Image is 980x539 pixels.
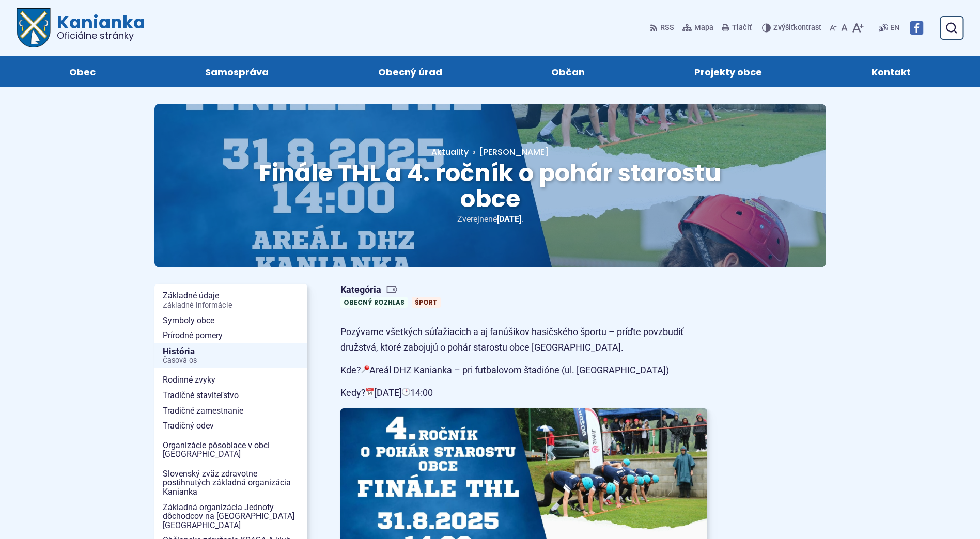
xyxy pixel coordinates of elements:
span: Tlačiť [732,24,752,33]
span: [PERSON_NAME] [479,146,549,158]
span: Kontakt [872,56,911,87]
span: Finále THL a 4. ročník o pohár starostu obce [259,156,721,216]
a: EN [888,22,901,34]
a: Logo Kanianka, prejsť na domovskú stránku. [17,8,145,47]
span: kontrast [773,24,821,33]
a: Tradičné zamestnanie [154,403,307,419]
span: Tradičné zamestnanie [163,403,299,419]
a: Tradičný odev [154,418,307,434]
a: Obecný úrad [334,56,487,87]
span: RSS [660,22,674,34]
img: čas [402,388,410,396]
span: História [163,343,299,369]
span: [DATE] [497,214,521,224]
a: HistóriaČasová os [154,343,307,369]
button: Zmenšiť veľkosť písma [828,17,839,39]
span: Kanianka [51,13,145,40]
span: Prírodné pomery [163,328,299,343]
span: Rodinné zvyky [163,372,299,388]
a: Samospráva [161,56,313,87]
a: Základné údajeZákladné informácie [154,288,307,312]
a: Slovenský zväz zdravotne postihnutých základná organizácia Kanianka [154,466,307,500]
a: Aktuality [431,146,469,158]
span: Samospráva [205,56,269,87]
span: Slovenský zväz zdravotne postihnutých základná organizácia Kanianka [163,466,299,500]
p: Kde? Areál DHZ Kanianka – pri futbalovom štadióne (ul. [GEOGRAPHIC_DATA]) [340,362,707,378]
a: Rodinné zvyky [154,372,307,388]
a: Kontakt [827,56,955,87]
span: Projekty obce [694,56,762,87]
p: Pozývame všetkých súťažiacich a aj fanúšikov hasičského športu – príďte povzbudiť družstvá, ktoré... [340,324,707,356]
span: Symboly obce [163,313,299,328]
a: Mapa [680,17,715,39]
button: Tlačiť [720,17,754,39]
a: Tradičné staviteľstvo [154,388,307,403]
p: Zverejnené . [188,212,793,226]
span: EN [890,22,899,34]
a: Občan [507,56,630,87]
span: Mapa [694,22,713,34]
img: Prejsť na Facebook stránku [910,21,923,35]
span: Základné informácie [163,302,299,310]
a: Obec [25,56,140,87]
button: Zvýšiťkontrast [762,17,823,39]
span: Obec [69,56,96,87]
span: Tradičný odev [163,418,299,434]
a: Prírodné pomery [154,328,307,343]
a: Organizácie pôsobiace v obci [GEOGRAPHIC_DATA] [154,438,307,462]
img: Prejsť na domovskú stránku [17,8,51,47]
a: Symboly obce [154,313,307,328]
img: miesto [361,365,369,373]
span: Obecný úrad [378,56,442,87]
a: Šport [412,297,441,308]
span: Časová os [163,357,299,365]
span: Organizácie pôsobiace v obci [GEOGRAPHIC_DATA] [163,438,299,462]
a: [PERSON_NAME] [469,146,549,158]
span: Základné údaje [163,288,299,312]
span: Kategória [340,284,445,296]
span: Zvýšiť [773,23,794,32]
button: Zväčšiť veľkosť písma [850,17,866,39]
button: Nastaviť pôvodnú veľkosť písma [839,17,850,39]
span: Oficiálne stránky [57,31,145,40]
a: Projekty obce [650,56,806,87]
img: dátum [366,388,374,396]
span: Základná organizácia Jednoty dôchodcov na [GEOGRAPHIC_DATA] [GEOGRAPHIC_DATA] [163,500,299,533]
a: Obecný rozhlas [340,297,408,308]
span: Občan [551,56,585,87]
span: Tradičné staviteľstvo [163,388,299,403]
a: RSS [650,17,676,39]
p: Kedy? [DATE] 14:00 [340,385,707,401]
a: Základná organizácia Jednoty dôchodcov na [GEOGRAPHIC_DATA] [GEOGRAPHIC_DATA] [154,500,307,533]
